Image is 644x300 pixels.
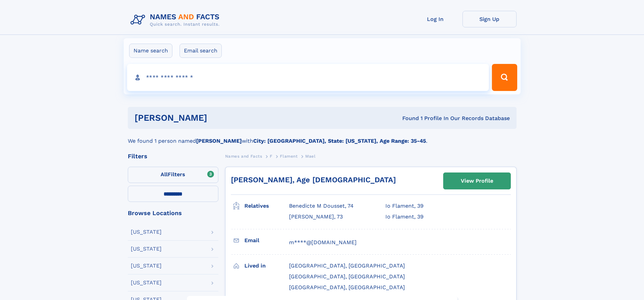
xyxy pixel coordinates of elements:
span: F [270,154,272,159]
a: View Profile [444,173,510,189]
b: City: [GEOGRAPHIC_DATA], State: [US_STATE], Age Range: 35-45 [253,138,426,144]
h3: Email [244,235,289,246]
a: Log In [408,11,462,27]
a: Flament [280,152,297,160]
div: Browse Locations [128,210,218,216]
a: Sign Up [462,11,517,27]
h1: [PERSON_NAME] [135,114,305,122]
span: [GEOGRAPHIC_DATA], [GEOGRAPHIC_DATA] [289,284,405,291]
span: Mael [305,154,315,159]
span: [GEOGRAPHIC_DATA], [GEOGRAPHIC_DATA] [289,262,405,269]
div: View Profile [461,173,493,189]
a: Io Flament, 39 [385,202,424,210]
div: [US_STATE] [131,280,162,285]
div: We found 1 person named with . [128,129,517,145]
span: All [161,171,168,178]
div: Found 1 Profile In Our Records Database [305,115,510,122]
span: Flament [280,154,297,159]
a: Benedicte M Dousset, 74 [289,202,354,210]
a: [PERSON_NAME], 73 [289,213,343,221]
div: [US_STATE] [131,246,162,252]
h3: Relatives [244,200,289,212]
a: Io Flament, 39 [385,213,424,221]
div: [US_STATE] [131,229,162,235]
h3: Lived in [244,260,289,272]
b: [PERSON_NAME] [196,138,242,144]
img: Logo Names and Facts [128,11,225,29]
a: F [270,152,272,160]
label: Name search [129,44,172,58]
button: Search Button [492,64,517,91]
label: Filters [128,167,218,183]
a: [PERSON_NAME], Age [DEMOGRAPHIC_DATA] [231,176,396,184]
span: [GEOGRAPHIC_DATA], [GEOGRAPHIC_DATA] [289,273,405,280]
label: Email search [180,44,222,58]
div: Filters [128,153,218,159]
a: Names and Facts [225,152,262,160]
input: search input [127,64,489,91]
div: [US_STATE] [131,263,162,269]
